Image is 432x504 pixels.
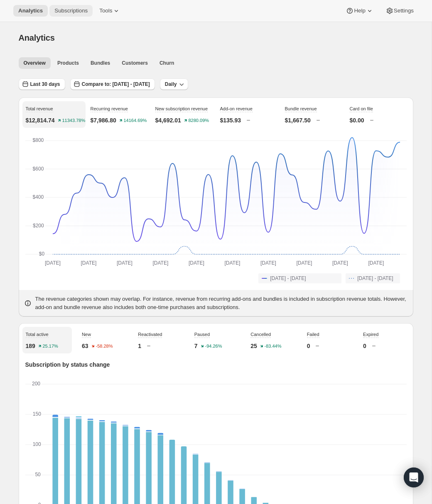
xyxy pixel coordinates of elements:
text: 100 [32,441,41,447]
p: $4,692.01 [155,116,181,124]
p: 189 [26,342,35,350]
p: 7 [194,342,198,350]
button: Compare to: [DATE] - [DATE] [70,78,155,90]
span: Settings [394,7,414,14]
rect: Expired-6 0 [87,394,93,395]
text: 50 [35,472,41,477]
text: $200 [33,223,44,229]
span: Analytics [19,33,55,42]
button: Tools [94,5,125,17]
rect: Expired-6 0 [228,474,233,475]
rect: Expired-6 0 [134,408,140,409]
span: Card on file [350,106,373,111]
span: Add-on revenue [220,106,253,111]
button: Last 30 days [19,78,65,90]
text: -83.44% [264,344,281,349]
span: New subscription revenue [155,106,208,111]
span: Reactivated [138,332,162,337]
rect: Expired-6 0 [123,404,128,405]
span: New [82,332,91,337]
span: [DATE] - [DATE] [270,275,306,282]
rect: New-1 1 [76,418,81,419]
p: $135.93 [220,116,241,124]
text: $800 [32,137,44,143]
rect: New-1 1 [216,471,222,472]
span: Churn [160,60,174,66]
span: Total revenue [26,106,53,111]
text: 25.17% [42,344,58,349]
span: Analytics [18,7,43,14]
p: $12,814.74 [26,116,55,124]
text: 150 [32,411,41,417]
p: Subscription by status change [25,360,407,369]
p: $1,667.50 [285,116,311,124]
rect: New-1 4 [52,415,58,418]
rect: Expired-6 0 [64,391,70,392]
span: Paused [194,332,210,337]
rect: Expired-6 0 [146,414,152,414]
text: -58.28% [96,344,113,349]
button: [DATE] - [DATE] [346,273,400,283]
span: Last 30 days [30,81,60,88]
rect: New-1 2 [87,419,93,420]
rect: New-1 3 [134,427,140,429]
p: The revenue categories shown may overlap. For instance, revenue from recurring add-ons and bundle... [35,295,408,312]
rect: New-1 2 [99,420,105,422]
span: Recurring revenue [91,106,128,111]
span: Cancelled [250,332,271,337]
text: 11343.78% [62,118,85,123]
text: [DATE] [188,260,204,266]
button: Analytics [13,5,48,17]
button: [DATE] - [DATE] [258,273,341,283]
span: Daily [165,81,177,88]
text: [DATE] [224,260,240,266]
rect: Expired-6 0 [111,400,117,401]
text: [DATE] [260,260,276,266]
span: Bundles [91,60,110,66]
span: [DATE] - [DATE] [357,275,393,282]
text: 8280.09% [188,118,209,123]
rect: Expired-6 0 [216,463,222,464]
span: Total active [26,332,49,337]
span: Tools [99,7,112,14]
button: Settings [380,5,419,17]
rect: Expired-6 0 [99,397,105,398]
span: Bundle revenue [285,106,317,111]
rect: Expired-6 0 [204,453,210,453]
rect: New-1 1 [123,425,128,426]
rect: New-1 2 [111,421,117,423]
text: [DATE] [332,260,348,266]
rect: New-1 1 [64,417,70,418]
text: [DATE] [117,260,133,266]
rect: New-1 3 [146,430,152,432]
span: Expired [363,332,378,337]
rect: New-1 4 [157,433,163,436]
rect: Expired-6 0 [192,443,198,443]
rect: New-1 1 [192,454,198,455]
span: Products [57,60,79,66]
rect: Expired-6 0 [76,392,81,393]
button: Subscriptions [49,5,93,17]
p: $7,986.80 [91,116,116,124]
span: Help [354,7,365,14]
rect: New-1 1 [204,463,210,463]
rect: New-1 1 [228,480,233,481]
text: 200 [32,381,40,387]
text: -94.26% [205,344,222,349]
button: Daily [160,78,189,90]
p: 0 [363,342,366,350]
button: Help [341,5,378,17]
p: $0.00 [350,116,364,124]
span: Overview [24,60,46,66]
p: 63 [82,342,88,350]
text: $600 [32,166,44,172]
text: [DATE] [152,260,168,266]
span: Failed [307,332,319,337]
text: [DATE] [368,260,384,266]
rect: Reactivated-2 1 [76,416,81,418]
div: Open Intercom Messenger [404,467,424,487]
span: Subscriptions [54,7,88,14]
